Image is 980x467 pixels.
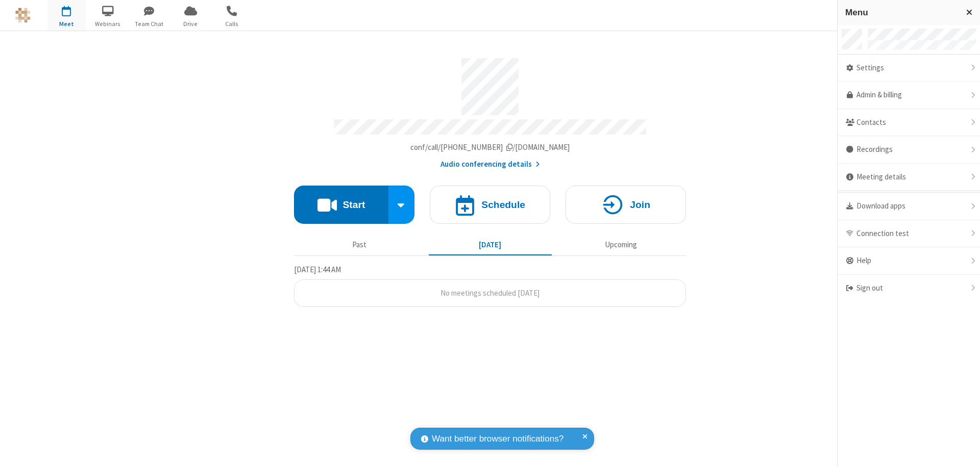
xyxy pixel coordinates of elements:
span: Webinars [89,19,127,29]
button: [DATE] [429,235,552,254]
span: Team Chat [130,19,168,29]
a: Admin & billing [838,82,980,109]
button: Start [294,186,388,224]
span: Calls [213,19,251,29]
div: Sign out [838,275,980,302]
div: Meeting details [838,164,980,191]
span: Want better browser notifications? [432,432,563,446]
span: [DATE] 1:44 AM [294,265,341,274]
h4: Join [630,200,650,210]
img: QA Selenium DO NOT DELETE OR CHANGE [15,8,31,23]
button: Copy my meeting room linkCopy my meeting room link [410,142,570,153]
span: Meet [47,19,86,29]
span: Drive [171,19,210,29]
button: Schedule [430,186,550,224]
div: Connection test [838,220,980,248]
button: Past [298,235,421,254]
section: Today's Meetings [294,264,686,307]
div: Settings [838,55,980,82]
h4: Schedule [481,200,525,210]
span: Copy my meeting room link [410,142,570,152]
div: Recordings [838,136,980,164]
div: Help [838,247,980,275]
div: Start conference options [388,186,415,224]
section: Account details [294,50,686,170]
button: Join [566,186,686,224]
button: Upcoming [559,235,682,254]
h4: Start [342,200,365,210]
div: Contacts [838,109,980,137]
button: Audio conferencing details [440,159,540,170]
h3: Menu [845,8,957,17]
span: No meetings scheduled [DATE] [440,288,540,298]
div: Download apps [838,193,980,220]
